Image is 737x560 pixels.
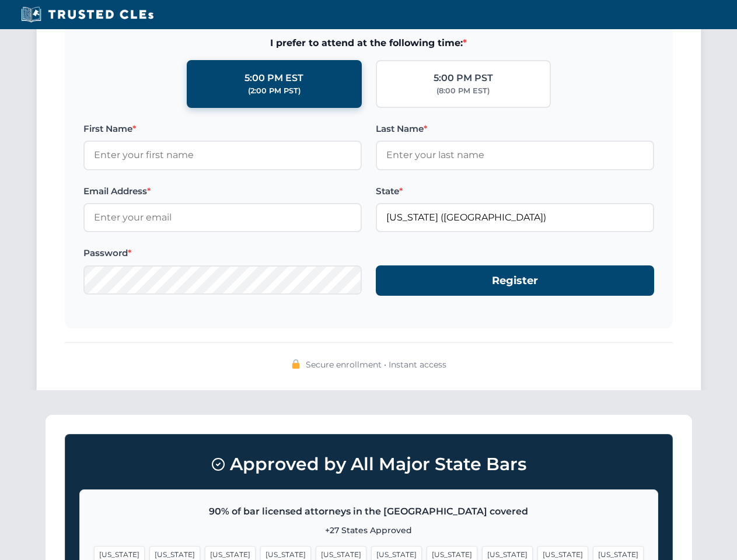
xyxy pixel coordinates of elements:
[376,203,654,232] input: Arizona (AZ)
[83,122,362,136] label: First Name
[83,141,362,170] input: Enter your first name
[376,122,654,136] label: Last Name
[376,184,654,198] label: State
[436,85,490,97] div: (8:00 PM EST)
[83,184,362,198] label: Email Address
[306,358,446,371] span: Secure enrollment • Instant access
[244,71,303,86] div: 5:00 PM EST
[79,449,658,480] h3: Approved by All Major State Bars
[291,359,301,369] img: 🔒
[94,524,644,537] p: +27 States Approved
[376,265,654,296] button: Register
[94,504,644,519] p: 90% of bar licensed attorneys in the [GEOGRAPHIC_DATA] covered
[248,85,301,97] div: (2:00 PM PST)
[18,6,157,23] img: Trusted CLEs
[83,246,362,260] label: Password
[376,141,654,170] input: Enter your last name
[83,203,362,232] input: Enter your email
[83,36,654,51] span: I prefer to attend at the following time:
[434,71,493,86] div: 5:00 PM PST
